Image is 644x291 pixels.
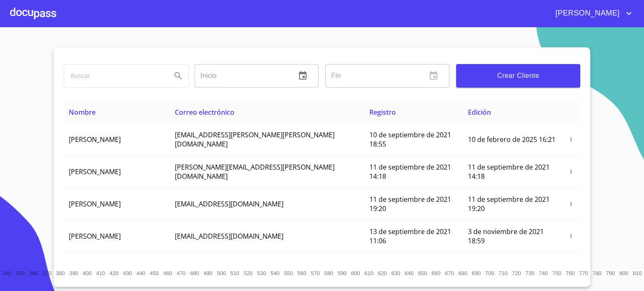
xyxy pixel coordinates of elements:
[27,267,40,280] button: 360
[230,270,239,276] span: 510
[510,267,523,280] button: 720
[338,270,346,276] span: 590
[282,267,295,280] button: 550
[94,267,107,280] button: 410
[631,267,644,280] button: 810
[376,267,389,280] button: 620
[563,267,577,280] button: 760
[443,267,456,280] button: 670
[309,267,322,280] button: 570
[416,267,429,280] button: 650
[468,195,550,213] span: 11 de septiembre de 2021 19:20
[369,108,396,117] span: Registro
[42,270,51,276] span: 370
[270,270,279,276] span: 540
[83,270,91,276] span: 400
[67,267,80,280] button: 390
[485,270,494,276] span: 700
[123,270,132,276] span: 430
[606,270,615,276] span: 790
[190,270,199,276] span: 480
[483,267,496,280] button: 700
[351,270,360,276] span: 600
[550,267,563,280] button: 750
[69,108,96,117] span: Nombre
[468,108,491,117] span: Edición
[175,232,283,241] span: [EMAIL_ADDRESS][DOMAIN_NAME]
[389,267,402,280] button: 630
[458,270,467,276] span: 680
[228,267,241,280] button: 510
[241,267,255,280] button: 520
[13,267,27,280] button: 350
[163,270,172,276] span: 460
[468,162,550,181] span: 11 de septiembre de 2021 14:18
[364,270,373,276] span: 610
[284,270,293,276] span: 550
[257,270,266,276] span: 530
[69,135,121,144] span: [PERSON_NAME]
[378,270,387,276] span: 620
[168,66,188,86] button: Search
[499,270,507,276] span: 710
[69,199,121,209] span: [PERSON_NAME]
[335,267,349,280] button: 590
[552,270,561,276] span: 750
[244,270,252,276] span: 520
[590,267,604,280] button: 780
[617,267,631,280] button: 800
[109,270,118,276] span: 420
[512,270,521,276] span: 720
[134,267,148,280] button: 440
[136,270,145,276] span: 440
[175,162,335,181] span: [PERSON_NAME][EMAIL_ADDRESS][PERSON_NAME][DOMAIN_NAME]
[121,267,134,280] button: 430
[525,270,534,276] span: 730
[64,64,165,87] input: search
[324,270,333,276] span: 580
[431,270,440,276] span: 660
[69,270,78,276] span: 390
[592,270,601,276] span: 780
[215,267,228,280] button: 500
[391,270,400,276] span: 630
[107,267,121,280] button: 420
[463,70,574,82] span: Crear Cliente
[445,270,454,276] span: 670
[468,135,556,144] span: 10 de febrero de 2025 16:21
[349,267,362,280] button: 600
[96,270,105,276] span: 410
[80,267,94,280] button: 400
[150,270,158,276] span: 450
[188,267,201,280] button: 480
[177,270,185,276] span: 470
[69,232,121,241] span: [PERSON_NAME]
[418,270,427,276] span: 650
[468,259,550,278] span: 14 de septiembre de 2021 12:26
[537,267,550,280] button: 740
[322,267,335,280] button: 580
[362,267,376,280] button: 610
[175,199,283,209] span: [EMAIL_ADDRESS][DOMAIN_NAME]
[577,267,590,280] button: 770
[56,270,65,276] span: 380
[311,270,319,276] span: 570
[402,267,416,280] button: 640
[549,7,624,20] span: [PERSON_NAME]
[470,267,483,280] button: 690
[69,167,121,176] span: [PERSON_NAME]
[297,270,306,276] span: 560
[54,267,67,280] button: 380
[369,195,451,213] span: 11 de septiembre de 2021 19:20
[472,270,480,276] span: 690
[217,270,226,276] span: 500
[148,267,161,280] button: 450
[255,267,268,280] button: 530
[523,267,537,280] button: 730
[268,267,282,280] button: 540
[619,270,628,276] span: 800
[468,227,544,245] span: 3 de noviembre de 2021 18:59
[369,162,451,181] span: 11 de septiembre de 2021 14:18
[633,270,641,276] span: 810
[175,108,234,117] span: Correo electrónico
